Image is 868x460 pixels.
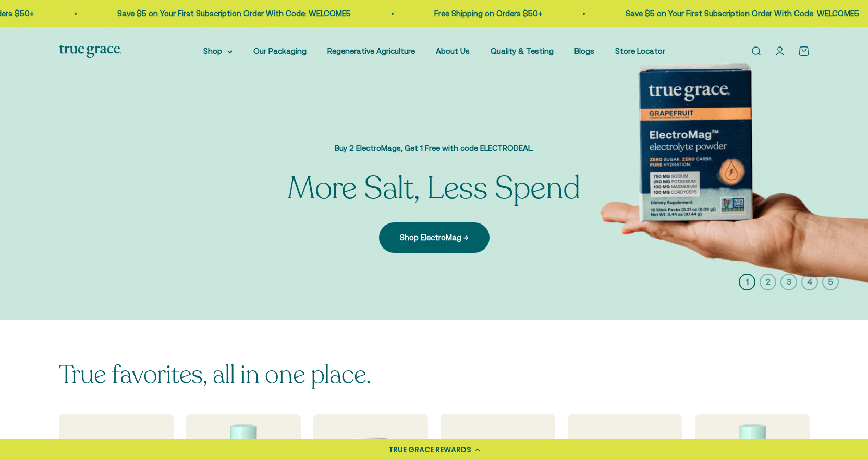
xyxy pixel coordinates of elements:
[739,274,755,290] button: 1
[388,444,471,455] div: TRUE GRACE REWARDS
[436,46,470,55] a: About Us
[115,7,348,20] p: Save $5 on Your First Subscription Order With Code: WELCOME5
[327,46,415,55] a: Regenerative Agriculture
[822,274,839,290] button: 5
[287,167,580,210] split-lines: More Salt, Less Spend
[59,358,371,392] split-lines: True favorites, all in one place.
[574,46,594,55] a: Blogs
[801,274,818,290] button: 4
[203,45,233,57] summary: Shop
[287,142,580,155] p: Buy 2 ElectroMags, Get 1 Free with code ELECTRODEAL.
[253,46,307,55] a: Our Packaging
[491,46,554,55] a: Quality & Testing
[760,274,776,290] button: 2
[615,46,665,55] a: Store Locator
[432,9,540,18] a: Free Shipping on Orders $50+
[623,7,857,20] p: Save $5 on Your First Subscription Order With Code: WELCOME5
[379,222,490,253] a: Shop ElectroMag →
[780,274,797,290] button: 3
